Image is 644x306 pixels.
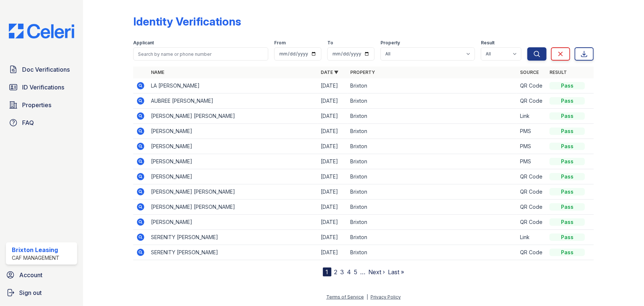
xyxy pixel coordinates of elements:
[517,139,547,154] td: PMS
[6,115,77,130] a: FAQ
[133,47,268,61] input: Search by name or phone number
[517,154,547,169] td: PMS
[550,97,585,105] div: Pass
[3,24,80,38] img: CE_Logo_Blue-a8612792a0a2168367f1c8372b55b34899dd931a85d93a1a3d3e32e68fde9ad4.png
[22,118,34,127] span: FAQ
[318,154,347,169] td: [DATE]
[148,200,318,215] td: [PERSON_NAME] [PERSON_NAME]
[517,215,547,230] td: QR Code
[326,294,364,300] a: Terms of Service
[347,268,351,276] a: 4
[550,112,585,120] div: Pass
[347,78,517,93] td: Brixton
[148,154,318,169] td: [PERSON_NAME]
[22,83,64,92] span: ID Verifications
[517,93,547,109] td: QR Code
[354,268,358,276] a: 5
[22,65,70,74] span: Doc Verifications
[369,268,385,276] a: Next ›
[148,124,318,139] td: [PERSON_NAME]
[327,40,333,46] label: To
[347,93,517,109] td: Brixton
[380,40,400,46] label: Property
[347,200,517,215] td: Brixton
[347,139,517,154] td: Brixton
[148,139,318,154] td: [PERSON_NAME]
[318,124,347,139] td: [DATE]
[341,268,344,276] a: 3
[6,80,77,95] a: ID Verifications
[517,200,547,215] td: QR Code
[318,139,347,154] td: [DATE]
[318,245,347,260] td: [DATE]
[550,82,585,89] div: Pass
[517,109,547,124] td: Link
[133,40,154,46] label: Applicant
[318,109,347,124] td: [DATE]
[133,15,241,28] div: Identity Verifications
[517,78,547,93] td: QR Code
[318,184,347,200] td: [DATE]
[6,98,77,112] a: Properties
[550,218,585,226] div: Pass
[520,69,539,75] a: Source
[517,245,547,260] td: QR Code
[148,230,318,245] td: SERENITY [PERSON_NAME]
[274,40,286,46] label: From
[347,230,517,245] td: Brixton
[347,154,517,169] td: Brixton
[12,254,59,262] div: CAF Management
[517,230,547,245] td: Link
[550,173,585,180] div: Pass
[371,294,401,300] a: Privacy Policy
[347,184,517,200] td: Brixton
[22,101,51,109] span: Properties
[148,215,318,230] td: [PERSON_NAME]
[148,109,318,124] td: [PERSON_NAME] [PERSON_NAME]
[517,184,547,200] td: QR Code
[481,40,495,46] label: Result
[318,78,347,93] td: [DATE]
[550,143,585,150] div: Pass
[19,288,42,297] span: Sign out
[318,169,347,184] td: [DATE]
[3,285,80,300] a: Sign out
[361,268,366,276] span: …
[318,230,347,245] td: [DATE]
[347,215,517,230] td: Brixton
[19,271,42,279] span: Account
[321,69,338,75] a: Date ▼
[148,184,318,200] td: [PERSON_NAME] [PERSON_NAME]
[12,245,59,254] div: Brixton Leasing
[388,268,404,276] a: Last »
[3,268,80,282] a: Account
[550,188,585,195] div: Pass
[148,245,318,260] td: SERENITY [PERSON_NAME]
[347,245,517,260] td: Brixton
[151,69,164,75] a: Name
[347,109,517,124] td: Brixton
[318,215,347,230] td: [DATE]
[334,268,338,276] a: 2
[550,234,585,241] div: Pass
[148,78,318,93] td: LA [PERSON_NAME]
[6,62,77,77] a: Doc Verifications
[550,158,585,165] div: Pass
[550,203,585,211] div: Pass
[323,268,331,276] div: 1
[517,124,547,139] td: PMS
[550,127,585,135] div: Pass
[550,249,585,256] div: Pass
[148,169,318,184] td: [PERSON_NAME]
[550,69,567,75] a: Result
[366,294,368,300] div: |
[318,200,347,215] td: [DATE]
[148,93,318,109] td: AUBREE [PERSON_NAME]
[350,69,375,75] a: Property
[347,169,517,184] td: Brixton
[347,124,517,139] td: Brixton
[318,93,347,109] td: [DATE]
[517,169,547,184] td: QR Code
